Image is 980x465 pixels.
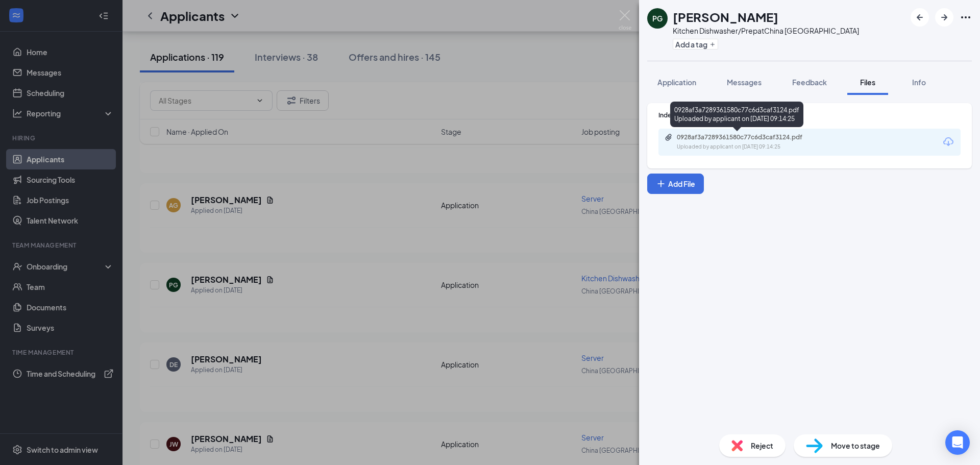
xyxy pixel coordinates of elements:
[673,8,778,26] h1: [PERSON_NAME]
[912,78,926,87] span: Info
[911,8,929,27] button: ArrowLeftNew
[670,102,803,127] div: 0928af3a7289361580c77c6d3caf3124.pdf Uploaded by applicant on [DATE] 09:14:25
[935,8,953,27] button: ArrowRight
[673,26,859,36] div: Kitchen Dishwasher/Prep at China [GEOGRAPHIC_DATA]
[656,179,666,189] svg: Plus
[792,78,827,87] span: Feedback
[657,78,696,87] span: Application
[665,133,673,141] svg: Paperclip
[751,440,773,451] span: Reject
[647,174,704,194] button: Add FilePlus
[652,13,663,23] div: PG
[665,133,830,151] a: Paperclip0928af3a7289361580c77c6d3caf3124.pdfUploaded by applicant on [DATE] 09:14:25
[658,111,961,119] div: Indeed Resume
[709,41,716,47] svg: Plus
[673,39,718,50] button: PlusAdd a tag
[945,430,970,455] div: Open Intercom Messenger
[831,440,880,451] span: Move to stage
[677,133,820,141] div: 0928af3a7289361580c77c6d3caf3124.pdf
[938,11,950,23] svg: ArrowRight
[914,11,926,23] svg: ArrowLeftNew
[677,143,830,151] div: Uploaded by applicant on [DATE] 09:14:25
[727,78,762,87] span: Messages
[960,11,972,23] svg: Ellipses
[860,78,875,87] span: Files
[942,136,954,148] svg: Download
